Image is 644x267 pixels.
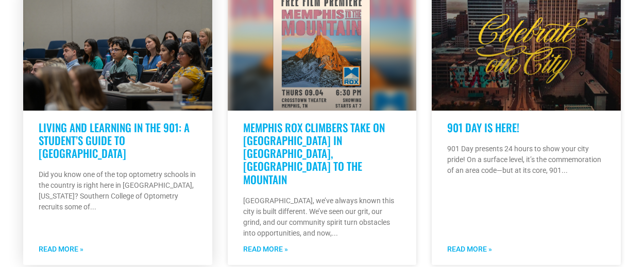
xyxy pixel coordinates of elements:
[447,119,519,135] a: 901 Day is Here!
[243,244,288,255] a: Read more about Memphis Rox Climbers Take on Mount Kenya in New Hulu Docuseries, Memphis to the M...
[39,119,190,161] a: Living and learning in the 901: A student’s guide to [GEOGRAPHIC_DATA]
[447,144,605,176] p: 901 Day presents 24 hours to show your city pride! On a surface level, it’s the commemoration of ...
[39,169,197,212] p: Did you know one of the top optometry schools in the country is right here in [GEOGRAPHIC_DATA], ...
[447,244,492,255] a: Read more about 901 Day is Here!
[243,195,401,239] p: [GEOGRAPHIC_DATA], we’ve always known this city is built different. We’ve seen our grit, our grin...
[243,119,385,187] a: Memphis Rox Climbers Take on [GEOGRAPHIC_DATA] in [GEOGRAPHIC_DATA], [GEOGRAPHIC_DATA] to the Mou...
[39,244,83,255] a: Read more about Living and learning in the 901: A student’s guide to Memphis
